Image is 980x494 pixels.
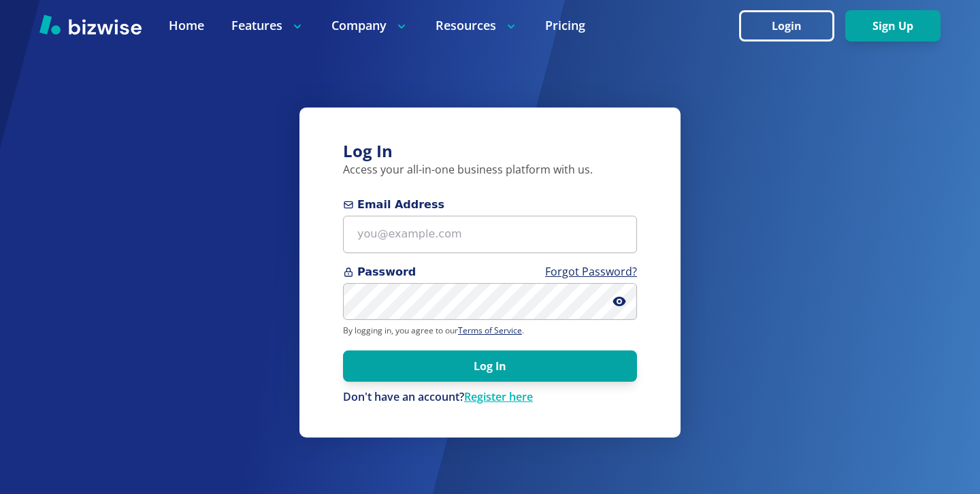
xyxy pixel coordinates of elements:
p: Resources [436,17,518,34]
p: By logging in, you agree to our . [343,325,637,336]
img: Bizwise Logo [39,14,142,35]
a: Forgot Password? [545,264,637,279]
p: Don't have an account? [343,390,637,405]
a: Terms of Service [458,325,522,336]
input: you@example.com [343,216,637,253]
button: Login [739,10,834,42]
a: Sign Up [845,20,941,33]
button: Log In [343,350,637,382]
button: Sign Up [845,10,941,42]
p: Company [331,17,408,34]
a: Home [169,17,204,34]
a: Login [739,20,845,33]
p: Features [231,17,304,34]
span: Email Address [343,197,637,213]
h3: Log In [343,140,637,163]
p: Access your all-in-one business platform with us. [343,163,637,178]
a: Pricing [545,17,585,34]
div: Don't have an account?Register here [343,390,637,405]
span: Password [343,264,637,280]
a: Register here [464,389,533,404]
